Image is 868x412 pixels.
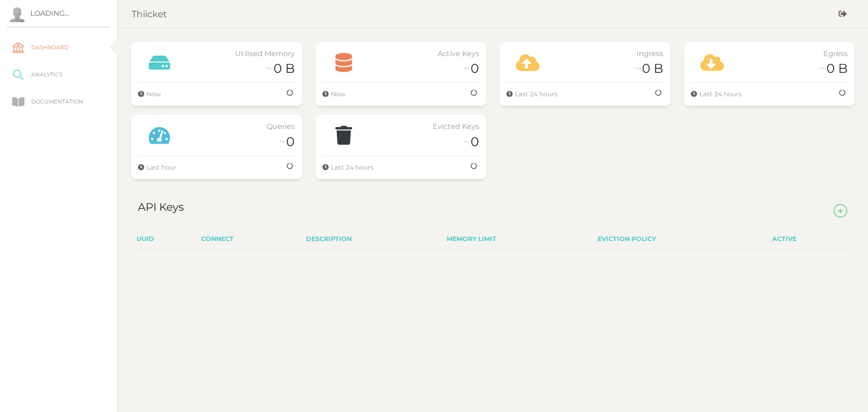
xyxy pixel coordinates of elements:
div: Loading... [30,3,112,24]
p: 0 B [563,59,664,78]
p: Egress [747,49,848,59]
th: Memory Limit [443,229,595,250]
p: Documentation [10,95,107,109]
span: ~ [266,61,274,76]
p: Utilised memory [195,49,295,59]
th: Active [769,229,852,250]
p: Queries [195,122,295,132]
th: Eviction Policy [594,229,769,250]
th: Description [303,229,443,250]
p: Active keys [379,49,479,59]
a: Documentation [7,90,111,113]
a: Thiicket [132,5,167,24]
p: 0 B [747,59,848,78]
span: ~ [463,134,471,149]
span: ~ [279,134,286,149]
h4: API Keys [138,199,848,215]
p: 0 B [195,59,295,78]
img: default-avatar.png [9,7,25,22]
a: Analytics [7,63,111,86]
div: Last 24 hours [691,90,848,99]
p: 0 [379,59,479,78]
span: ~ [635,61,642,76]
p: Dashboard [10,41,107,54]
div: Last 24 hours [322,163,480,172]
div: Now [322,90,480,99]
a: Dashboard [7,36,111,59]
div: Now [138,90,295,99]
div: Last 24 hours [506,90,664,99]
div: Last hour [138,163,295,172]
p: 0 [379,132,479,151]
p: Analytics [10,68,107,81]
p: Ingress [563,49,664,59]
th: UUID [133,229,198,250]
span: ~ [819,61,826,76]
span: ~ [463,61,471,76]
p: 0 [195,132,295,151]
th: Connect [198,229,303,250]
p: Evicted Keys [379,122,479,132]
